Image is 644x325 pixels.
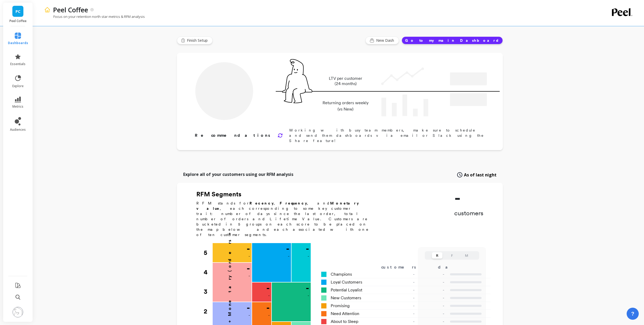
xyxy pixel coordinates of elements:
span: dashboards [8,41,28,45]
p: Working with busy team members, make sure to schedule and send them dashboards via email or Slack... [289,128,486,143]
button: Go to my main Dashboard [402,36,503,44]
b: Frequency [280,201,307,205]
h2: RFM Segments [196,190,375,198]
span: Champions [331,271,352,277]
p: - [454,190,483,206]
span: As of last night [464,172,497,178]
p: Peel Coffee [53,5,88,14]
p: - [421,271,444,277]
p: LTV per customer (24 months) [321,76,370,86]
p: - [248,312,250,318]
button: ? [627,308,639,320]
p: Returning orders weekly (vs New) [321,100,370,112]
span: Finish Setup [187,38,209,43]
p: Recommendations [195,132,271,139]
p: Focus on your retention north star metrics & RFM analysis [44,14,145,19]
p: - [308,292,309,299]
div: - [384,295,421,301]
b: Recency [249,201,274,205]
div: 2 [204,302,212,321]
p: - [308,253,309,259]
button: R [432,252,442,259]
p: Explore all of your customers using our RFM analysis [183,171,293,177]
span: metrics [12,104,23,109]
p: - [421,295,444,301]
div: - [384,303,421,309]
p: - [248,273,250,279]
button: F [447,252,457,259]
p: - [268,292,270,299]
span: explore [12,84,24,88]
span: essentials [10,62,25,66]
span: Loyal Customers [331,279,362,285]
button: Finish Setup [177,36,213,44]
span: PC [16,8,21,14]
span: Potential Loyalist [331,287,362,293]
span: About to Sleep [331,318,358,325]
div: 4 [204,263,212,282]
div: 3 [204,282,212,301]
div: - [384,279,421,285]
div: 5 [204,243,212,263]
p: RFM stands for , , and , each corresponding to some key customer trait: number of days since the ... [196,201,375,237]
p: - [421,311,444,317]
p: - [306,245,309,253]
p: - [266,304,270,312]
div: - [384,318,421,325]
p: - [247,245,250,253]
img: pal seatted on line [282,59,312,103]
p: - [268,312,270,318]
p: Peel Coffee [8,19,28,23]
span: New Customers [331,295,361,301]
p: - [266,284,270,292]
p: - [247,304,250,312]
p: - [288,253,289,259]
p: - [248,253,250,259]
p: - [286,245,289,253]
div: - [384,311,421,317]
span: Need Attention [331,311,359,317]
p: - [247,264,250,273]
span: Promising [331,303,350,309]
p: - [421,287,444,293]
div: - [384,287,421,293]
p: - [421,318,444,325]
p: customers [454,209,483,217]
span: New Dash [376,38,396,43]
div: - [384,271,421,277]
div: customers [381,264,424,270]
div: days [438,264,459,270]
p: - [421,303,444,309]
span: ? [631,310,634,317]
p: - [421,279,444,285]
button: New Dash [365,36,399,44]
p: - [306,284,309,292]
img: profile picture [13,307,23,317]
img: header icon [44,7,50,13]
span: audiences [10,128,26,132]
button: M [461,252,472,259]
